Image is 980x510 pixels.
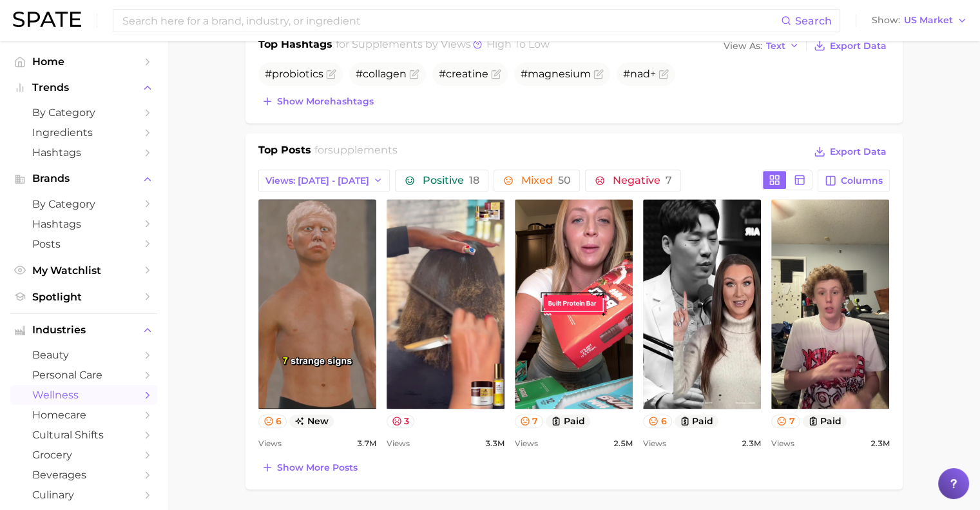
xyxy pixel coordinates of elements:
[32,449,135,461] span: grocery
[10,345,157,365] a: beauty
[258,170,390,191] button: Views: [DATE] - [DATE]
[643,436,666,451] span: Views
[32,55,135,68] span: Home
[289,415,334,428] span: new
[665,174,671,186] span: 7
[830,146,887,157] span: Export Data
[32,173,135,184] span: Brands
[468,174,479,186] span: 18
[720,37,803,54] button: View AsText
[724,43,762,50] span: View As
[326,69,336,79] button: Flag as miscategorized or irrelevant
[10,445,157,465] a: grocery
[277,462,358,473] span: Show more posts
[32,264,135,277] span: My Watchlist
[387,436,410,451] span: Views
[486,38,550,50] span: high to low
[803,415,847,428] button: paid
[818,170,889,191] button: Columns
[771,436,794,451] span: Views
[10,287,157,307] a: Spotlight
[870,436,889,451] span: 2.3m
[265,175,369,186] span: Views: [DATE] - [DATE]
[32,291,135,303] span: Spotlight
[32,106,135,119] span: by Category
[258,92,377,110] button: Show morehashtags
[336,37,550,55] h2: for by Views
[439,68,488,80] span: #creatine
[811,37,889,55] button: Export Data
[811,142,889,161] button: Export Data
[658,69,669,79] button: Flag as miscategorized or irrelevant
[10,425,157,445] a: cultural shifts
[32,82,135,93] span: Trends
[521,68,591,80] span: #magnesium
[491,69,501,79] button: Flag as miscategorized or irrelevant
[515,415,544,428] button: 7
[10,320,157,340] button: Industries
[13,12,81,27] img: SPATE
[10,385,157,405] a: wellness
[485,436,504,451] span: 3.3m
[643,415,672,428] button: 6
[314,142,398,162] h2: for
[10,52,157,72] a: Home
[277,96,374,107] span: Show more hashtags
[265,68,323,80] span: #probiotics
[356,68,407,80] span: #collagen
[521,175,570,186] span: Mixed
[869,12,970,29] button: ShowUS Market
[32,489,135,501] span: culinary
[32,369,135,381] span: personal care
[830,41,887,52] span: Export Data
[10,169,157,188] button: Brands
[32,126,135,139] span: Ingredients
[10,123,157,142] a: Ingredients
[10,214,157,234] a: Hashtags
[10,194,157,214] a: by Category
[32,429,135,441] span: cultural shifts
[10,260,157,280] a: My Watchlist
[841,175,883,186] span: Columns
[10,234,157,254] a: Posts
[328,144,398,156] span: supplements
[32,198,135,210] span: by Category
[258,436,282,451] span: Views
[613,436,633,451] span: 2.5m
[352,38,423,50] span: supplements
[10,142,157,162] a: Hashtags
[409,69,419,79] button: Flag as miscategorized or irrelevant
[121,10,781,32] input: Search here for a brand, industry, or ingredient
[593,69,604,79] button: Flag as miscategorized or irrelevant
[32,469,135,481] span: beverages
[872,17,900,24] span: Show
[258,458,361,476] button: Show more posts
[32,349,135,361] span: beauty
[904,17,953,24] span: US Market
[357,436,376,451] span: 3.7m
[766,43,785,50] span: Text
[557,174,570,186] span: 50
[32,324,135,336] span: Industries
[771,415,800,428] button: 7
[10,485,157,505] a: culinary
[795,15,832,27] span: Search
[742,436,761,451] span: 2.3m
[32,218,135,230] span: Hashtags
[258,415,287,428] button: 6
[258,142,311,162] h1: Top Posts
[387,415,415,428] button: 3
[10,465,157,485] a: beverages
[10,365,157,385] a: personal care
[258,37,332,55] h1: Top Hashtags
[10,78,157,97] button: Trends
[612,175,671,186] span: Negative
[515,436,538,451] span: Views
[32,146,135,159] span: Hashtags
[10,103,157,123] a: by Category
[546,415,590,428] button: paid
[422,175,479,186] span: Positive
[32,409,135,421] span: homecare
[32,389,135,401] span: wellness
[623,68,656,80] span: #nad+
